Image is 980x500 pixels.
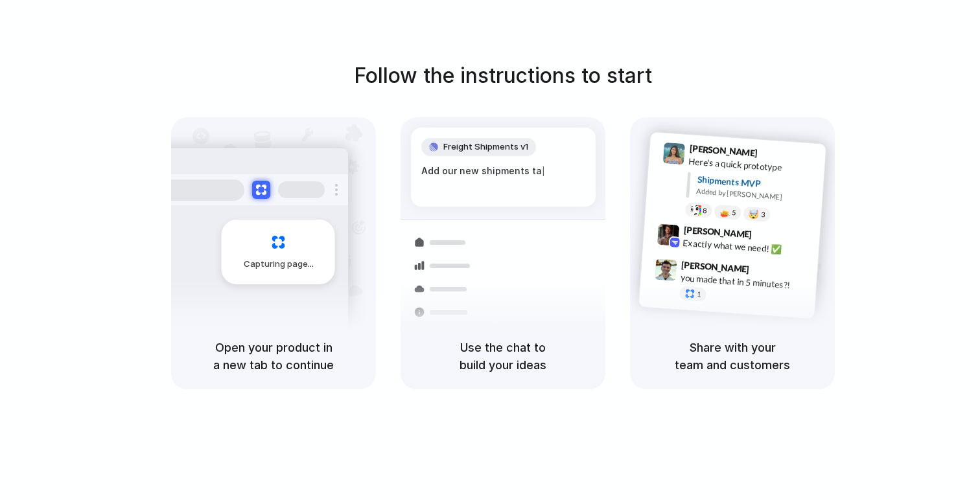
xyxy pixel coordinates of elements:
span: [PERSON_NAME] [681,258,750,277]
span: [PERSON_NAME] [689,141,758,160]
div: Here's a quick prototype [688,155,818,177]
h5: Open your product in a new tab to continue [187,339,360,374]
span: 9:41 AM [762,148,788,163]
h1: Follow the instructions to start [354,60,652,91]
span: Freight Shipments v1 [443,141,528,153]
span: 1 [697,291,701,298]
h5: Share with your team and customers [646,339,819,374]
span: | [542,166,545,176]
span: 5 [732,209,736,216]
span: 3 [761,211,765,218]
div: Add our new shipments ta [421,164,585,178]
span: [PERSON_NAME] [683,223,752,242]
div: 🤯 [749,210,760,220]
span: 8 [703,207,707,214]
div: Shipments MVP [697,173,817,194]
h5: Use the chat to build your ideas [416,339,590,374]
div: Exactly what we need! ✅ [682,236,812,258]
div: Added by [PERSON_NAME] [696,186,815,205]
span: 9:47 AM [753,264,780,280]
span: 9:42 AM [756,229,782,245]
div: you made that in 5 minutes?! [680,271,810,293]
span: Capturing page [244,258,316,271]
